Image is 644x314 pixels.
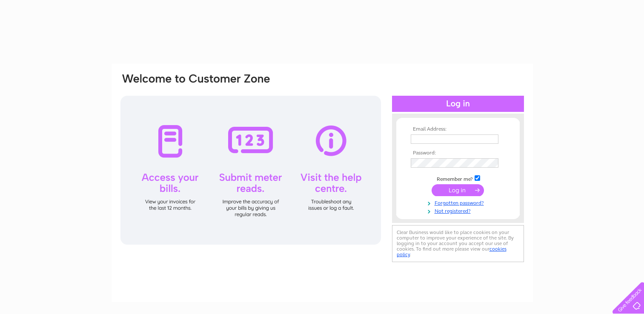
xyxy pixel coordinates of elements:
div: Clear Business would like to place cookies on your computer to improve your experience of the sit... [392,225,524,262]
th: Email Address: [409,126,507,132]
input: Submit [432,184,484,196]
a: Forgotten password? [411,198,507,206]
a: cookies policy [397,246,507,257]
a: Not registered? [411,206,507,214]
td: Remember me? [409,174,507,183]
th: Password: [409,150,507,156]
